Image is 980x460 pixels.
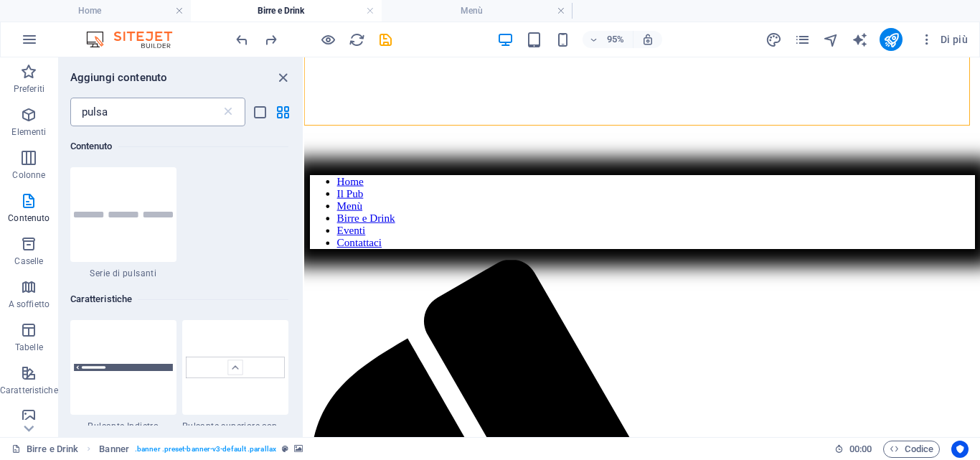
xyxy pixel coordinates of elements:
img: back-to-top-bordered1.svg [186,357,285,378]
i: Questo elemento contiene uno sfondo [294,445,303,453]
i: Questo elemento è un preset personalizzabile [282,445,288,453]
button: design [765,31,782,48]
i: Pagine (Ctrl+Alt+S) [794,32,811,48]
button: text_generator [851,31,868,48]
button: 95% [583,31,633,48]
i: Design (Ctrl+Alt+Y) [765,32,782,48]
button: navigator [822,31,839,48]
i: AI Writer [852,32,868,48]
button: list-view [251,103,268,121]
nav: breadcrumb [99,441,303,458]
i: Quando ridimensioni, regola automaticamente il livello di zoom in modo che corrisponda al disposi... [641,33,654,46]
p: Contenuto [8,212,50,224]
p: Preferiti [14,83,44,95]
span: Di più [920,32,968,47]
button: Codice [883,441,940,458]
h6: Caratteristiche [70,291,288,308]
h6: Aggiungi contenuto [70,69,168,86]
img: button-series.svg [74,212,173,217]
button: undo [233,31,250,48]
input: Ricerca [70,98,221,126]
span: Pulsante Indietro [70,421,176,432]
span: Serie di pulsanti [70,268,176,279]
span: 00 00 [849,441,872,458]
p: Colonne [12,169,45,181]
span: Codice [890,441,933,458]
button: Usercentrics [951,441,969,458]
h4: Menù [382,3,573,19]
button: publish [880,28,903,51]
h6: Tempo sessione [834,441,872,458]
button: Di più [914,28,974,51]
span: Fai clic per selezionare. Doppio clic per modificare [99,441,129,458]
i: Pubblica [883,32,900,48]
i: Ricarica la pagina [349,32,365,48]
h4: Birre e Drink [191,3,382,19]
p: Tabelle [15,342,43,353]
button: reload [348,31,365,48]
h6: Contenuto [70,138,288,155]
p: A soffietto [9,299,50,310]
h6: 95% [604,31,627,48]
div: Serie di pulsanti [70,167,176,279]
p: Caselle [14,255,43,267]
span: : [859,443,862,454]
img: Editor Logo [83,31,190,48]
button: save [377,31,394,48]
img: back-button.svg [74,364,173,371]
a: Fai clic per annullare la selezione. Doppio clic per aprire le pagine [11,441,78,458]
span: Pulsante superiore con bordi [182,421,288,432]
span: . banner .preset-banner-v3-default .parallax [135,441,276,458]
div: Pulsante Indietro [70,320,176,432]
i: Salva (Ctrl+S) [377,32,394,48]
button: close panel [274,69,291,86]
p: Elementi [11,126,46,138]
button: pages [793,31,811,48]
i: Annulla: Elimina elementi (Ctrl+Z) [234,32,250,48]
button: grid-view [274,103,291,121]
i: Ripeti: Aggiungi elemento (Ctrl+Y, ⌘+Y) [263,32,279,48]
div: Pulsante superiore con bordi [182,320,288,432]
button: redo [262,31,279,48]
